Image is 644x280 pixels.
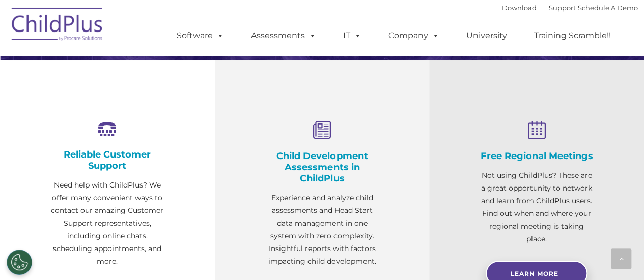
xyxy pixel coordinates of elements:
iframe: Chat Widget [478,170,644,280]
a: Schedule A Demo [578,4,638,12]
a: IT [333,25,372,46]
a: Training Scramble!! [524,25,621,46]
p: Not using ChildPlus? These are a great opportunity to network and learn from ChildPlus users. Fin... [480,169,593,245]
p: Need help with ChildPlus? We offer many convenient ways to contact our amazing Customer Support r... [51,179,164,268]
h4: Reliable Customer Support [51,149,164,171]
h4: Free Regional Meetings [480,150,593,162]
font: | [502,4,638,12]
button: Cookies Settings [7,250,32,275]
a: University [456,25,517,46]
span: Phone number [142,109,185,116]
a: Assessments [241,25,326,46]
a: Support [549,4,576,12]
a: Company [378,25,450,46]
img: ChildPlus by Procare Solutions [7,1,108,51]
h4: Child Development Assessments in ChildPlus [266,150,379,184]
span: Last name [142,67,173,75]
a: Software [166,25,234,46]
p: Experience and analyze child assessments and Head Start data management in one system with zero c... [266,192,379,268]
a: Download [502,4,537,12]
